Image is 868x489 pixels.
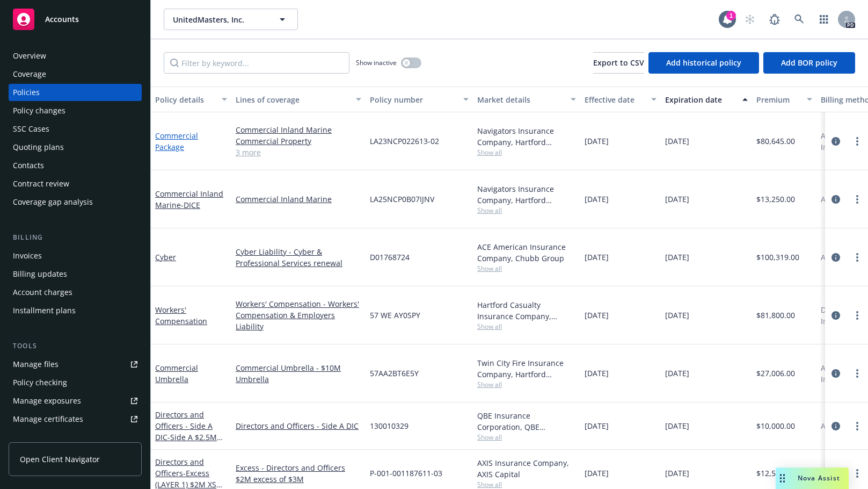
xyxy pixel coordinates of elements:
span: - DICE [181,200,200,210]
a: Coverage gap analysis [9,193,142,211]
div: Coverage [13,66,46,83]
a: circleInformation [829,135,842,148]
span: 130010329 [370,420,409,432]
span: [DATE] [585,135,609,147]
div: Policy checking [13,374,67,391]
a: Search [789,9,810,30]
a: Workers' Compensation - Workers' Compensation & Employers Liability [236,298,361,332]
a: Policy checking [9,374,142,391]
a: Excess - Directors and Officers $2M excess of $3M [236,462,361,485]
span: [DATE] [585,420,609,432]
a: Manage exposures [9,392,142,409]
a: Directors and Officers - Side A DIC [236,420,361,432]
a: circleInformation [829,467,842,480]
span: $13,250.00 [756,193,795,205]
a: Cyber Liability - Cyber & Professional Services renewal [236,246,361,269]
span: LA23NCP022613-02 [370,135,439,147]
a: Report a Bug [764,9,785,30]
span: Show inactive [356,58,397,67]
span: Add BOR policy [781,57,837,68]
div: Navigators Insurance Company, Hartford Insurance Group [477,125,576,148]
button: UnitedMasters, Inc. [164,9,298,30]
div: Coverage gap analysis [13,193,93,211]
button: Premium [752,87,816,112]
div: Account charges [13,284,72,301]
span: $27,006.00 [756,368,795,379]
span: [DATE] [665,368,689,379]
div: Navigators Insurance Company, Hartford Insurance Group [477,183,576,206]
span: [DATE] [665,420,689,432]
a: Commercial Inland Marine [236,193,361,205]
a: Commercial Property [236,135,361,147]
span: Show all [477,148,576,157]
span: [DATE] [585,468,609,479]
div: Expiration date [665,94,736,105]
div: Premium [756,94,800,105]
div: AXIS Insurance Company, AXIS Capital [477,457,576,480]
a: Manage claims [9,429,142,446]
div: Lines of coverage [236,94,349,105]
a: more [851,193,864,206]
span: [DATE] [585,368,609,379]
div: Policy details [155,94,215,105]
div: Overview [13,47,46,64]
span: Show all [477,380,576,389]
span: $10,000.00 [756,420,795,432]
div: Manage claims [13,429,67,446]
div: Billing [9,232,142,243]
div: Market details [477,94,564,105]
a: circleInformation [829,420,842,433]
div: Twin City Fire Insurance Company, Hartford Insurance Group [477,357,576,380]
button: Export to CSV [593,52,644,74]
a: Accounts [9,4,142,34]
a: Switch app [813,9,835,30]
input: Filter by keyword... [164,52,349,74]
button: Add BOR policy [763,52,855,74]
span: 57 WE AY0SPY [370,310,420,321]
span: $12,500.00 [756,468,795,479]
span: LA25NCP0B07IJNV [370,193,434,205]
span: [DATE] [665,135,689,147]
div: Policy changes [13,102,65,119]
a: more [851,420,864,433]
button: Nova Assist [776,468,849,489]
span: [DATE] [665,251,689,263]
span: UnitedMasters, Inc. [173,14,266,25]
div: Tools [9,341,142,351]
span: [DATE] [585,310,609,321]
a: circleInformation [829,251,842,264]
a: circleInformation [829,309,842,322]
span: $81,800.00 [756,310,795,321]
span: Show all [477,480,576,489]
a: more [851,309,864,322]
a: more [851,135,864,148]
div: Invoices [13,247,42,264]
a: Quoting plans [9,139,142,156]
a: Start snowing [739,9,761,30]
a: Manage certificates [9,411,142,428]
div: Manage exposures [13,392,81,409]
a: 3 more [236,147,361,158]
a: more [851,467,864,480]
a: Invoices [9,247,142,264]
span: Show all [477,433,576,442]
button: Policy number [366,87,473,112]
div: 1 [726,11,736,20]
span: [DATE] [665,310,689,321]
a: Account charges [9,284,142,301]
span: Export to CSV [593,57,644,68]
div: Effective date [585,94,645,105]
a: circleInformation [829,367,842,380]
span: Accounts [45,15,79,24]
button: Add historical policy [648,52,759,74]
span: D01768724 [370,251,410,263]
span: Show all [477,206,576,215]
span: 57AA2BT6E5Y [370,368,419,379]
a: Directors and Officers - Side A DIC [155,409,217,454]
span: Open Client Navigator [20,454,100,465]
span: Show all [477,322,576,331]
span: [DATE] [665,468,689,479]
div: SSC Cases [13,120,49,138]
div: Contacts [13,157,44,174]
div: Policy number [370,94,457,105]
